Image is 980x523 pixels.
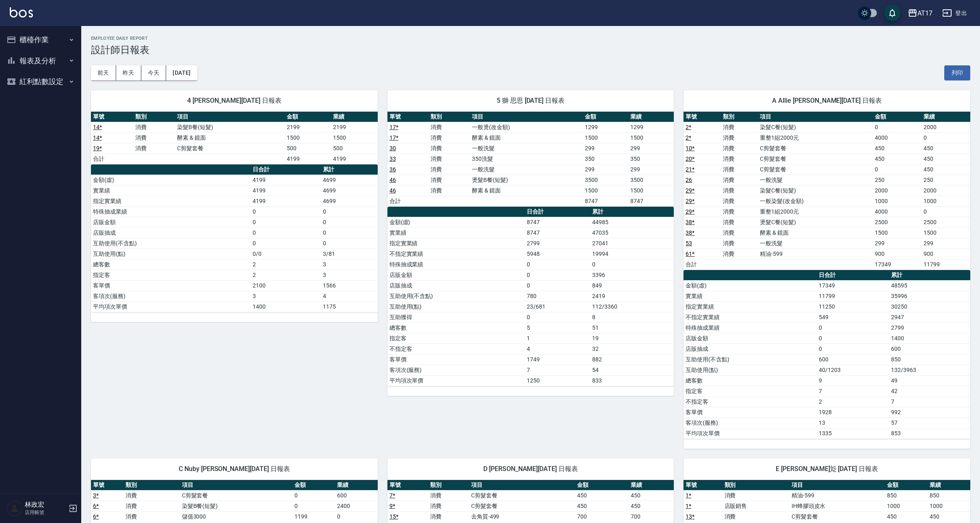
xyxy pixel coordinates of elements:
td: 消費 [428,164,470,175]
td: 4199 [331,153,377,164]
td: 4000 [873,206,922,217]
td: 消費 [721,143,758,153]
img: Logo [10,7,33,17]
td: 燙髮C餐(短髮) [758,217,873,227]
td: 消費 [721,164,758,175]
td: 實業績 [684,291,817,301]
td: 23/681 [525,301,590,312]
td: 900 [873,249,922,259]
td: 8 [590,312,674,322]
td: 11250 [817,301,889,312]
td: 0 [251,227,321,238]
button: 櫃檯作業 [3,29,78,50]
button: 登出 [939,6,970,21]
button: AT17 [904,5,936,22]
th: 累計 [590,207,674,217]
td: 7 [525,365,590,375]
td: 132/3963 [889,365,970,375]
td: 指定客 [387,333,525,344]
td: C剪髮套餐 [175,143,285,153]
td: 19 [590,333,674,344]
td: 27041 [590,238,674,249]
th: 單號 [684,112,720,122]
td: 450 [922,153,970,164]
td: 消費 [428,132,470,143]
th: 項目 [469,480,575,491]
td: 0 [817,344,889,354]
td: 5948 [525,249,590,259]
td: 2 [251,259,321,270]
td: 112/3360 [590,301,674,312]
td: 消費 [721,249,758,259]
a: 36 [389,166,396,173]
td: 4199 [251,175,321,185]
td: 3 [251,291,321,301]
td: 8747 [525,217,590,227]
th: 累計 [889,270,970,281]
td: 特殊抽成業績 [387,259,525,270]
td: 客項次(服務) [91,291,251,301]
td: 450 [922,164,970,175]
td: 1500 [873,227,922,238]
td: 精油-599 [758,249,873,259]
td: 8747 [628,196,674,206]
td: 總客數 [91,259,251,270]
td: 客單價 [684,407,817,417]
td: 450 [873,143,922,153]
td: 金額(虛) [684,280,817,291]
td: 600 [817,354,889,365]
td: 染髮C餐(短髮) [758,122,873,132]
td: 250 [922,175,970,185]
td: 4 [525,344,590,354]
td: 4 [321,291,378,301]
td: 指定客 [91,270,251,280]
td: 互助使用(不含點) [684,354,817,365]
td: 0 [321,217,378,227]
td: 350洗髮 [470,153,583,164]
td: 600 [889,344,970,354]
td: 2500 [873,217,922,227]
table: a dense table [387,112,674,207]
td: 3/81 [321,249,378,259]
td: 平均項次單價 [387,375,525,386]
td: 1500 [922,227,970,238]
td: 客項次(服務) [684,417,817,428]
span: C Nuby [PERSON_NAME][DATE] 日報表 [101,465,368,473]
a: 53 [686,240,692,246]
td: 互助獲得 [387,312,525,322]
p: 店用帳號 [25,509,66,516]
td: 299 [583,164,628,175]
td: 4199 [251,185,321,196]
td: 1500 [583,185,628,196]
td: 1 [525,333,590,344]
td: 2199 [331,122,377,132]
th: 項目 [175,112,285,122]
td: 1000 [873,196,922,206]
td: 882 [590,354,674,365]
td: 2500 [922,217,970,227]
td: 17349 [817,280,889,291]
td: 1749 [525,354,590,365]
td: 店販抽成 [91,227,251,238]
td: 互助使用(點) [387,301,525,312]
td: 指定實業績 [91,196,251,206]
td: 299 [922,238,970,249]
th: 業績 [335,480,378,491]
a: 46 [389,187,396,194]
a: 26 [686,177,692,183]
td: 2000 [873,185,922,196]
td: 4699 [321,196,378,206]
td: 消費 [721,175,758,185]
td: 一般洗髮 [470,143,583,153]
button: 今天 [141,65,167,80]
td: 0 [525,270,590,280]
td: 13 [817,417,889,428]
td: 酵素 & 鏡面 [758,227,873,238]
td: 平均項次單價 [91,301,251,312]
th: 項目 [470,112,583,122]
td: 0 [321,227,378,238]
table: a dense table [91,164,378,312]
th: 單號 [387,112,429,122]
td: 11799 [817,291,889,301]
td: 30250 [889,301,970,312]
